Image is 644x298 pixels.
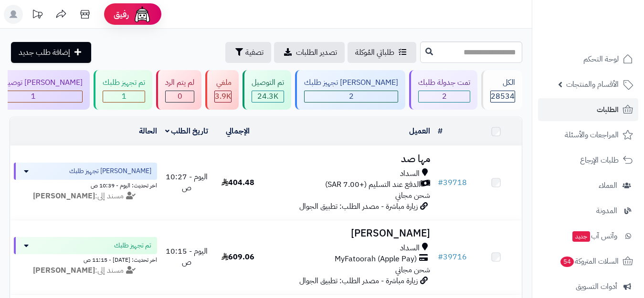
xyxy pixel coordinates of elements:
div: 1 [103,91,145,102]
span: اليوم - 10:27 ص [166,171,208,194]
div: اخر تحديث: اليوم - 10:39 ص [14,180,157,190]
a: #39718 [438,177,467,188]
div: [PERSON_NAME] تجهيز طلبك [304,77,398,88]
span: السلات المتروكة [560,255,619,268]
span: 1 [122,91,127,102]
span: MyFatoorah (Apple Pay) [335,254,417,265]
a: المراجعات والأسئلة [538,123,638,146]
strong: [PERSON_NAME] [33,265,95,276]
a: تصدير الطلبات [274,42,345,63]
a: تم التوصيل 24.3K [241,70,293,110]
span: طلبات الإرجاع [580,154,619,167]
span: 54 [560,257,574,267]
span: جديد [572,231,590,242]
div: 2 [305,91,398,102]
a: # [438,125,443,137]
span: # [438,177,443,188]
div: 2 [419,91,470,102]
span: وآتس آب [571,229,617,243]
span: طلباتي المُوكلة [355,47,394,58]
div: 24271 [252,91,284,102]
a: [PERSON_NAME] تجهيز طلبك 2 [293,70,407,110]
a: #39716 [438,251,467,263]
div: تم تجهيز طلبك [103,77,145,88]
span: 24.3K [257,91,278,102]
div: مسند إلى: [7,191,164,202]
a: أدوات التسويق [538,275,638,298]
span: رفيق [114,9,129,20]
span: الطلبات [597,103,619,116]
a: الحالة [139,125,157,137]
button: تصفية [225,42,271,63]
div: تم التوصيل [252,77,284,88]
div: اخر تحديث: [DATE] - 11:15 ص [14,254,157,264]
span: 609.06 [222,251,254,263]
span: المراجعات والأسئلة [565,128,619,142]
span: 0 [178,91,182,102]
img: logo-2.png [579,24,635,44]
span: شحن مجاني [395,264,430,276]
span: # [438,251,443,263]
div: لم يتم الرد [165,77,194,88]
span: الأقسام والمنتجات [566,78,619,91]
a: العملاء [538,174,638,197]
div: تمت جدولة طلبك [418,77,470,88]
img: ai-face.png [133,5,152,24]
a: العميل [409,125,430,137]
span: لوحة التحكم [583,52,619,66]
a: الإجمالي [226,125,250,137]
span: اليوم - 10:15 ص [166,246,208,268]
span: تم تجهيز طلبك [114,241,151,250]
span: العملاء [599,179,617,192]
span: [PERSON_NAME] تجهيز طلبك [69,166,151,176]
h3: مها صد [267,154,430,164]
div: ملغي [214,77,232,88]
span: 3.9K [215,91,231,102]
div: 0 [166,91,194,102]
div: الكل [490,77,515,88]
a: وآتس آبجديد [538,225,638,247]
span: إضافة طلب جديد [19,47,70,58]
span: زيارة مباشرة - مصدر الطلب: تطبيق الجوال [299,275,418,287]
a: طلبات الإرجاع [538,149,638,172]
strong: [PERSON_NAME] [33,190,95,202]
a: لوحة التحكم [538,48,638,71]
a: تحديثات المنصة [25,5,49,26]
span: 28534 [491,91,515,102]
h3: [PERSON_NAME] [267,228,430,239]
span: 2 [442,91,447,102]
span: 1 [31,91,36,102]
a: الطلبات [538,98,638,121]
span: السداد [400,168,420,179]
span: السداد [400,243,420,254]
a: ملغي 3.9K [203,70,241,110]
span: شحن مجاني [395,190,430,201]
span: أدوات التسويق [576,280,617,293]
a: السلات المتروكة54 [538,250,638,273]
span: المدونة [596,204,617,217]
span: تصدير الطلبات [296,47,337,58]
a: طلباتي المُوكلة [348,42,416,63]
a: الكل28534 [479,70,524,110]
span: زيارة مباشرة - مصدر الطلب: تطبيق الجوال [299,201,418,212]
div: مسند إلى: [7,265,164,276]
a: لم يتم الرد 0 [154,70,203,110]
a: تمت جدولة طلبك 2 [407,70,479,110]
a: تاريخ الطلب [165,125,209,137]
a: إضافة طلب جديد [11,42,91,63]
span: 404.48 [222,177,254,188]
a: تم تجهيز طلبك 1 [92,70,154,110]
a: المدونة [538,199,638,222]
span: الدفع عند التسليم (+7.00 SAR) [325,179,421,190]
div: 3880 [215,91,231,102]
span: 2 [349,91,354,102]
span: تصفية [245,47,264,58]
